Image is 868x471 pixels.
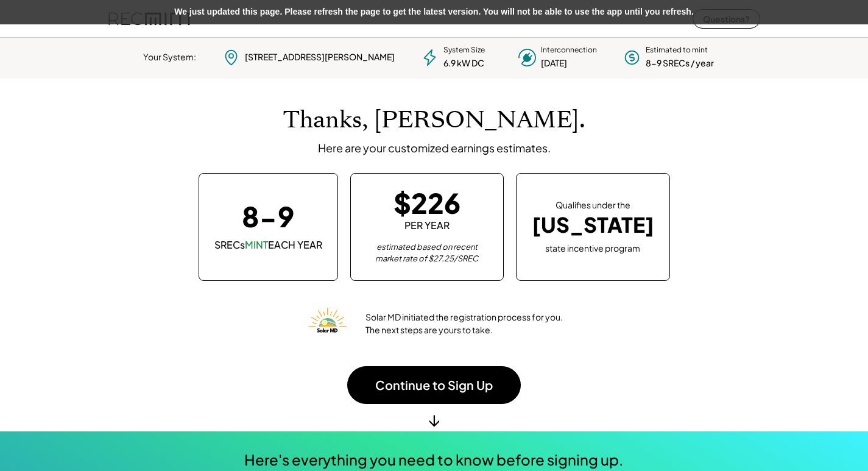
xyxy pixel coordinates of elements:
div: ↓ [428,410,440,428]
div: [STREET_ADDRESS][PERSON_NAME] [245,51,395,63]
div: 8-9 [242,202,294,230]
font: MINT [245,238,268,251]
div: SRECs EACH YEAR [214,238,322,252]
div: Here's everything you need to know before signing up. [244,450,624,470]
div: state incentive program [545,241,640,255]
div: Here are your customized earnings estimates. [318,141,551,155]
div: Your System: [143,51,196,63]
img: Solar%20MD%20LOgo.png [305,299,353,348]
div: PER YEAR [404,219,450,232]
div: estimated based on recent market rate of $27.25/SREC [366,241,488,265]
div: System Size [443,45,485,55]
div: $226 [393,189,460,216]
h1: Thanks, [PERSON_NAME]. [283,106,585,135]
div: Estimated to mint [646,45,708,55]
div: Solar MD initiated the registration process for you. The next steps are yours to take. [365,311,564,336]
div: 6.9 kW DC [443,57,484,69]
div: [US_STATE] [532,213,654,238]
div: Interconnection [541,45,597,55]
button: Continue to Sign Up [347,366,521,404]
div: 8-9 SRECs / year [646,57,714,69]
div: Qualifies under the [556,199,630,211]
div: [DATE] [541,57,567,69]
